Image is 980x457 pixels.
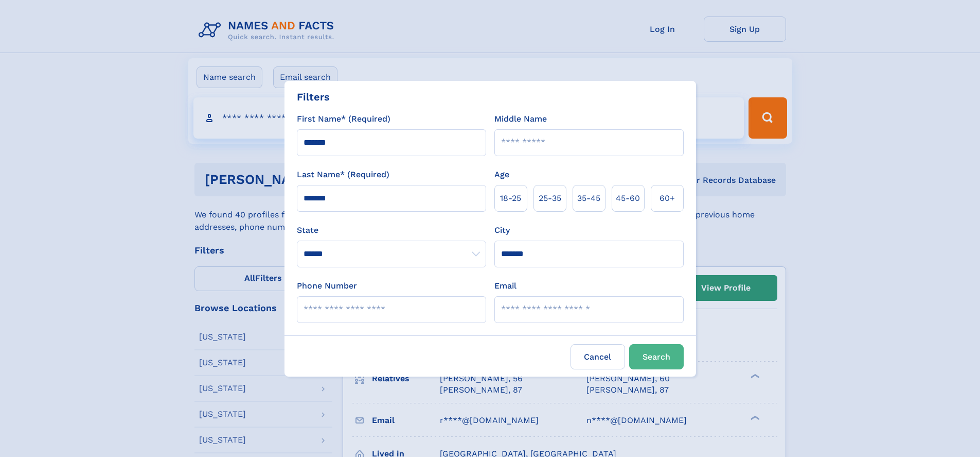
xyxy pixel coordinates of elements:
[616,192,640,205] span: 45‑60
[660,192,675,205] span: 60+
[494,168,509,181] label: Age
[297,89,330,105] div: Filters
[539,192,561,205] span: 25‑35
[494,280,516,292] label: Email
[494,113,547,125] label: Middle Name
[297,168,389,181] label: Last Name* (Required)
[297,280,357,292] label: Phone Number
[571,344,625,369] label: Cancel
[577,192,600,205] span: 35‑45
[629,344,684,369] button: Search
[297,224,486,236] label: State
[494,224,510,236] label: City
[297,113,390,125] label: First Name* (Required)
[500,192,521,205] span: 18‑25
